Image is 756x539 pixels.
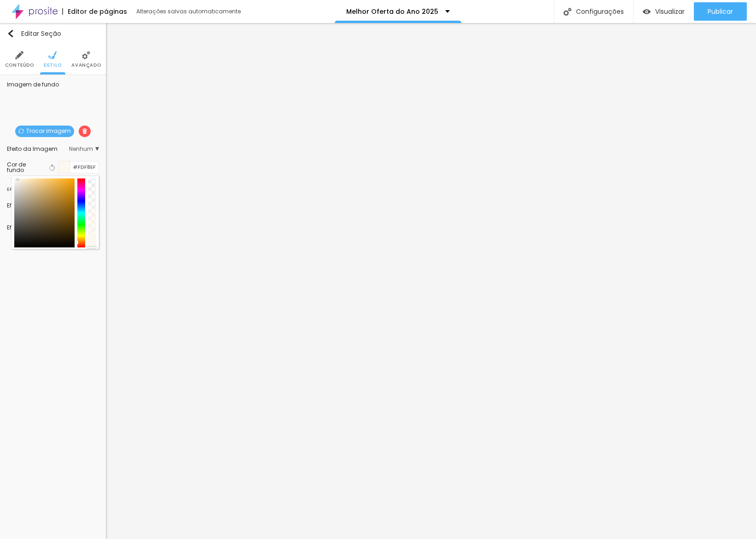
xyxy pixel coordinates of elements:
img: Icone [7,30,14,37]
div: Alterações salvas automaticamente [136,9,242,14]
span: Conteúdo [5,63,34,68]
img: Icone [82,51,90,59]
img: Icone [82,128,87,134]
span: Estilo [44,63,62,68]
iframe: Editor [106,23,756,539]
span: Avançado [71,63,101,68]
span: Publicar [708,8,733,15]
button: Visualizar [634,2,694,21]
div: Editor de páginas [62,8,127,15]
img: Icone [15,51,23,59]
img: Icone [18,128,24,134]
div: Efeito inferior [7,225,42,230]
div: Efeito da Imagem [7,146,69,152]
img: view-1.svg [643,8,651,16]
div: Editar Seção [7,30,61,37]
p: Melhor Oferta do Ano 2025 [346,8,438,15]
div: Efeitos de fundo [7,184,55,194]
div: Cor de fundo [7,162,43,173]
img: Icone [564,8,571,16]
img: Icone [48,51,57,59]
div: Efeito superior [7,203,46,208]
span: Trocar imagem [15,126,74,137]
span: Visualizar [655,8,685,15]
div: Imagem de fundo [7,82,99,87]
button: Publicar [694,2,747,21]
span: Nenhum [69,146,99,152]
div: Efeitos de fundo [7,178,99,195]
